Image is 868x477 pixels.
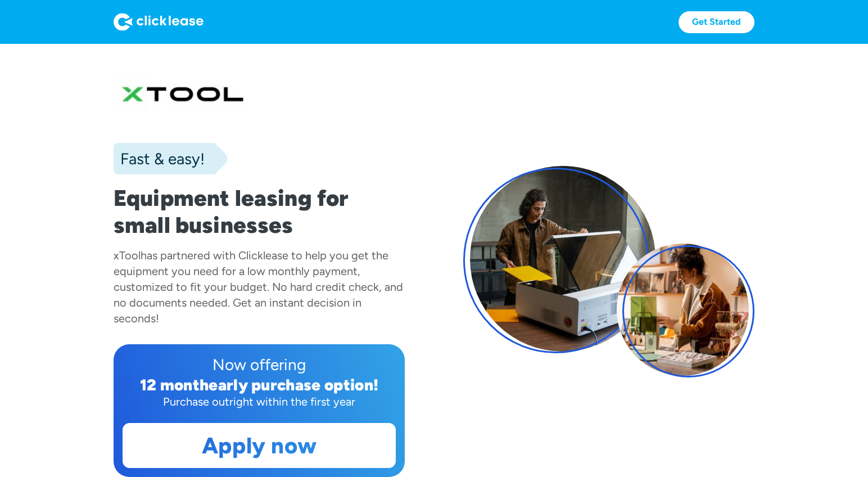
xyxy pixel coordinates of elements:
div: Fast & easy! [114,147,205,170]
div: xTool [114,249,141,262]
div: has partnered with Clicklease to help you get the equipment you need for a low monthly payment, c... [114,249,403,325]
div: Purchase outright within the first year [123,394,396,409]
a: Get Started [679,11,754,33]
div: early purchase option! [209,375,378,394]
a: Apply now [123,424,395,467]
img: Logo [114,13,204,31]
h1: Equipment leasing for small businesses [114,184,405,238]
div: 12 month [140,375,209,394]
div: Now offering [123,353,396,376]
